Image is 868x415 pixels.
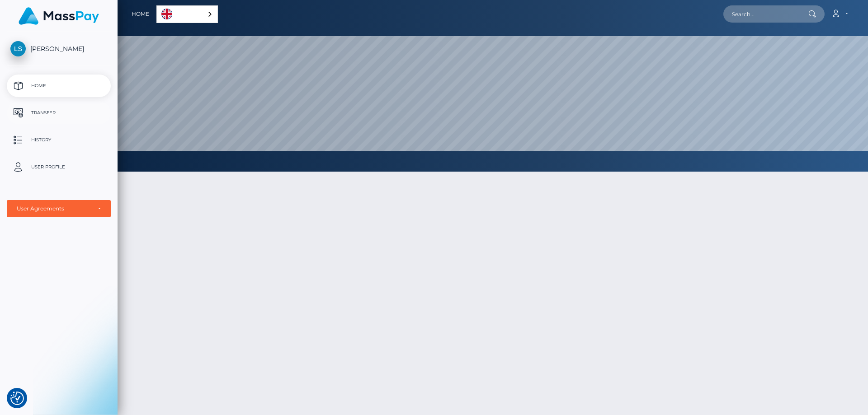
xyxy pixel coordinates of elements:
a: Home [7,75,111,97]
div: Language [156,5,218,23]
p: History [10,133,107,147]
p: User Profile [10,160,107,174]
img: Revisit consent button [10,392,24,405]
span: [PERSON_NAME] [7,45,111,53]
button: User Agreements [7,200,111,217]
button: Consent Preferences [10,392,24,405]
input: Search... [723,5,808,23]
div: User Agreements [17,205,91,212]
a: User Profile [7,156,111,178]
a: History [7,129,111,151]
p: Transfer [10,106,107,120]
a: English [157,6,217,23]
p: Home [10,79,107,93]
a: Transfer [7,102,111,124]
aside: Language selected: English [156,5,218,23]
a: Home [132,5,149,23]
img: MassPay [19,7,99,25]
